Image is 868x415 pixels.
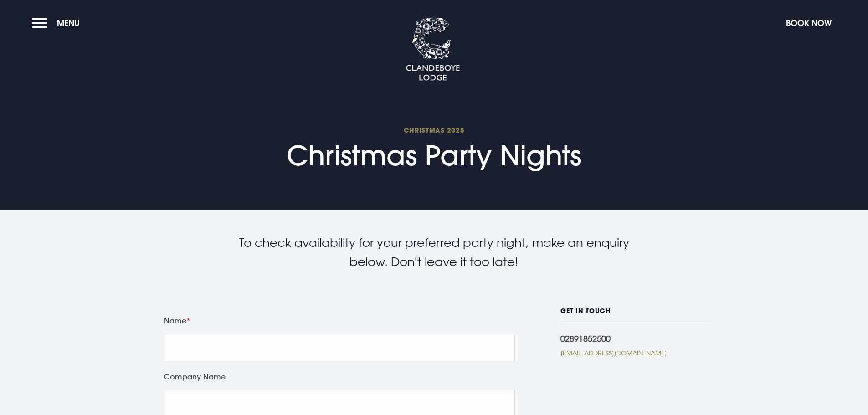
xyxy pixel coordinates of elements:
[287,126,581,172] h1: Christmas Party Nights
[406,18,460,82] img: Clandeboye Lodge
[164,314,515,327] label: Name
[164,370,515,383] label: Company Name
[560,307,711,324] h6: GET IN TOUCH
[287,126,581,134] span: Christmas 2025
[225,233,644,271] p: To check availability for your preferred party night, make an enquiry below. Don't leave it too l...
[57,18,80,28] span: Menu
[781,13,836,33] button: Book Now
[32,13,84,33] button: Menu
[560,348,711,358] a: [EMAIL_ADDRESS][DOMAIN_NAME]
[560,333,711,343] div: 02891852500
